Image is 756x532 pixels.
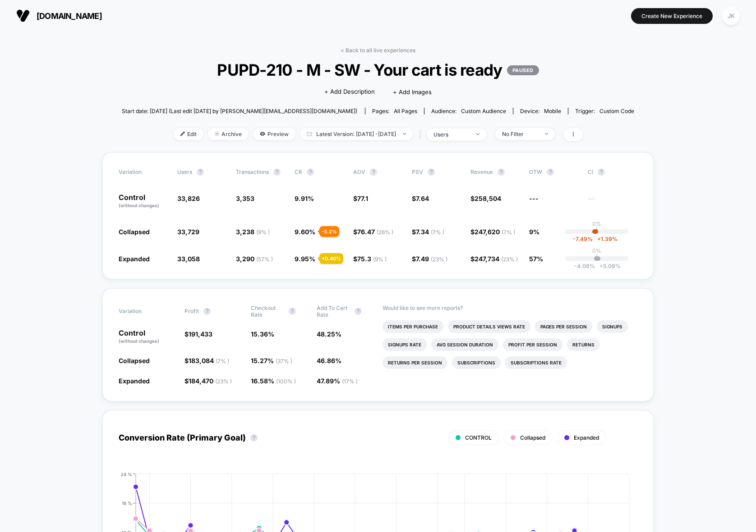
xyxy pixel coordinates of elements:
p: 0% [592,247,601,254]
img: end [215,132,219,136]
button: ? [250,434,258,441]
span: 9.95 % [295,255,315,263]
li: Subscriptions Rate [505,356,567,369]
span: $ [470,255,518,263]
tspan: 24 % [121,471,132,477]
span: ( 9 % ) [256,229,270,236]
img: end [545,133,548,135]
span: 15.27 % [251,357,292,364]
span: users [177,168,192,175]
span: ( 26 % ) [377,229,393,236]
span: ( 17 % ) [342,378,358,385]
span: 9.91 % [295,195,314,202]
span: 9% [529,228,539,236]
span: Profit [184,308,199,314]
p: Control [119,194,168,209]
button: ? [370,168,377,176]
span: Revenue [470,168,493,175]
button: Create New Experience [631,8,713,24]
span: ( 23 % ) [215,378,232,385]
span: 258,504 [475,195,501,202]
span: $ [184,377,232,385]
li: Profit Per Session [503,338,562,351]
button: ? [498,168,505,176]
button: ? [273,168,281,176]
span: 47.89 % [317,377,358,385]
span: 3,238 [236,228,270,236]
span: 33,826 [177,195,200,202]
span: CONTROL [465,434,492,441]
span: all pages [394,108,417,114]
div: + 0.40 % [319,253,343,264]
button: ? [307,168,314,176]
span: Expanded [119,255,150,263]
li: Items Per Purchase [383,320,443,333]
span: ( 23 % ) [431,256,447,263]
span: 191,433 [189,330,212,338]
div: JK [722,7,740,25]
span: 5.09 % [595,263,621,269]
button: JK [719,7,742,25]
span: 184,470 [189,377,232,385]
div: - 3.2 % [319,226,339,237]
div: Trigger: [575,108,634,114]
p: | [596,227,598,234]
span: --- [529,195,539,202]
span: 183,084 [189,357,229,364]
div: Audience: [431,108,506,114]
button: ? [355,308,362,315]
img: Visually logo [16,9,30,23]
span: 247,734 [475,255,518,263]
span: Transactions [236,168,269,175]
img: calendar [307,132,312,136]
li: Signups Rate [383,338,427,351]
span: -4.08 % [574,263,595,269]
p: Control [119,329,175,345]
span: ( 7 % ) [216,358,229,364]
button: ? [197,168,204,176]
span: (without changes) [119,203,159,208]
span: ( 23 % ) [501,256,518,263]
li: Avg Session Duration [431,338,498,351]
span: ( 7 % ) [502,229,515,236]
span: $ [470,195,501,202]
span: --- [588,196,637,209]
span: Collapsed [119,228,150,236]
span: 247,620 [475,228,515,236]
a: < Back to all live experiences [341,47,415,54]
span: Custom Audience [461,108,506,114]
span: (without changes) [119,338,159,344]
p: | [596,254,598,261]
span: | [417,128,427,141]
span: Collapsed [119,357,150,364]
span: $ [353,195,368,202]
span: $ [184,357,229,364]
span: $ [412,228,444,236]
span: 76.47 [357,228,393,236]
span: Latest Version: [DATE] - [DATE] [300,128,413,140]
span: $ [184,330,212,338]
span: OTW [529,168,579,176]
span: $ [412,255,447,263]
span: 9.60 % [295,228,315,236]
span: $ [470,228,515,236]
button: ? [428,168,435,176]
span: 7.34 [416,228,444,236]
p: Would like to see more reports? [383,305,637,311]
span: Custom Code [599,108,634,114]
span: CR [295,168,302,175]
span: 75.3 [357,255,387,263]
span: Variation [119,168,168,176]
span: $ [353,228,393,236]
span: Preview [253,128,295,140]
span: Expanded [574,434,599,441]
div: users [433,131,470,138]
p: PAUSED [507,65,539,75]
span: 16.58 % [251,377,296,385]
button: ? [547,168,554,176]
span: mobile [544,108,561,114]
li: Subscriptions [452,356,501,369]
span: CI [588,168,637,176]
li: Returns [567,338,600,351]
div: No Filter [502,131,538,137]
